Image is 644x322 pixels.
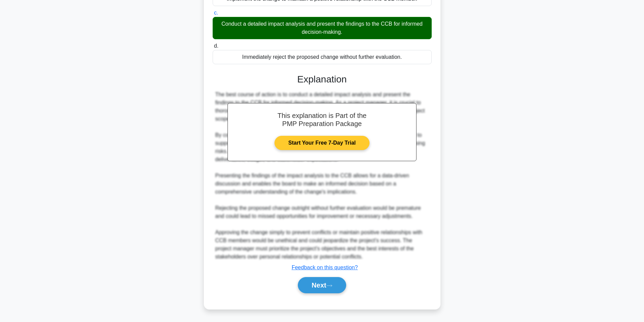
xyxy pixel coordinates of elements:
[215,91,429,261] div: The best course of action is to conduct a detailed impact analysis and present the findings to th...
[298,277,346,293] button: Next
[214,43,218,49] span: d.
[213,50,432,64] div: Immediately reject the proposed change without further evaluation.
[214,10,218,16] span: c.
[217,74,428,85] h3: Explanation
[275,136,369,150] a: Start Your Free 7-Day Trial
[292,265,358,270] a: Feedback on this question?
[213,17,432,39] div: Conduct a detailed impact analysis and present the findings to the CCB for informed decision-making.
